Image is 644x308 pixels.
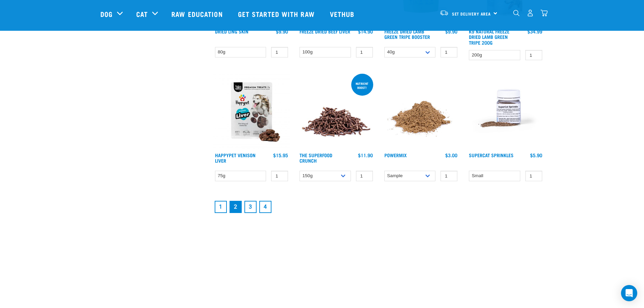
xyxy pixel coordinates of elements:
[259,201,271,213] a: Goto page 4
[469,30,509,43] a: K9 Natural Freeze Dried Lamb Green Tripe 200g
[440,171,457,181] input: 1
[213,199,544,214] nav: pagination
[525,50,542,61] input: 1
[356,47,373,57] input: 1
[215,154,256,162] a: Happypet Venison Liver
[358,29,373,34] div: $14.90
[452,13,491,15] span: Set Delivery Area
[100,9,113,19] a: Dog
[298,72,375,149] img: 1311 Superfood Crunch 01
[215,30,248,32] a: Dried Ling Skin
[165,0,231,27] a: Raw Education
[513,10,520,16] img: home-icon-1@2x.png
[230,201,242,213] a: Page 2
[356,171,373,181] input: 1
[300,30,350,32] a: Freeze Dried Beef Liver
[351,78,373,93] div: nutrient boost!
[621,285,637,301] div: Open Intercom Messenger
[244,201,257,213] a: Goto page 3
[271,47,288,57] input: 1
[276,29,288,34] div: $9.90
[271,171,288,181] input: 1
[469,154,514,156] a: Supercat Sprinkles
[530,152,542,158] div: $5.90
[273,152,288,158] div: $15.95
[383,72,459,149] img: Pile Of PowerMix For Pets
[439,10,449,16] img: van-moving.png
[300,154,332,162] a: The Superfood Crunch
[440,47,457,57] input: 1
[525,171,542,181] input: 1
[358,152,373,158] div: $11.90
[323,0,363,27] a: Vethub
[541,9,548,17] img: home-icon@2x.png
[231,0,323,27] a: Get started with Raw
[445,152,457,158] div: $3.00
[136,9,148,19] a: Cat
[215,201,227,213] a: Goto page 1
[467,72,544,149] img: Plastic Container of SuperCat Sprinkles With Product Shown Outside Of The Bottle
[527,29,542,34] div: $34.99
[213,72,290,149] img: Happy Pet Venison Liver New Package
[445,29,457,34] div: $9.90
[384,154,407,156] a: Powermix
[527,9,534,17] img: user.png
